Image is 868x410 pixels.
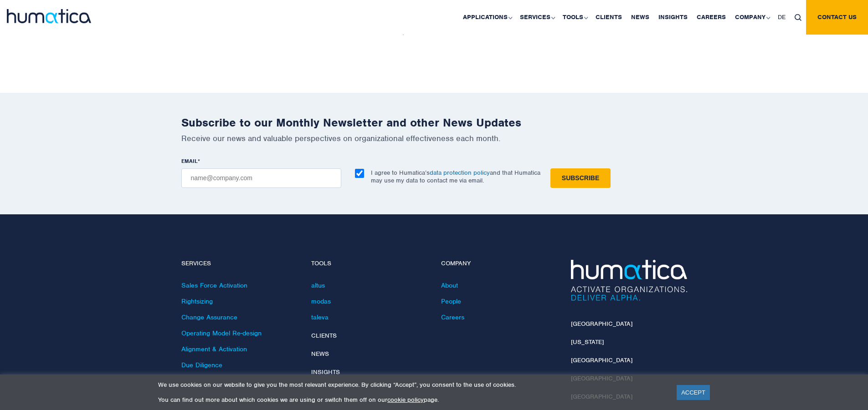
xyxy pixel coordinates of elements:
[181,157,198,165] span: EMAIL
[181,260,298,268] h4: Services
[441,313,464,321] a: Careers
[311,332,337,339] a: Clients
[571,320,632,328] a: [GEOGRAPHIC_DATA]
[441,260,557,268] h4: Company
[311,368,340,376] a: Insights
[571,260,687,301] img: Humatica
[550,168,611,188] input: Subscribe
[778,13,786,21] span: DE
[7,9,91,23] img: logo
[181,313,237,321] a: Change Assurance
[181,345,247,353] a: Alignment & Activation
[181,297,213,305] a: Rightsizing
[181,133,687,143] p: Receive our news and valuable perspectives on organizational effectiveness each month.
[677,385,710,400] a: ACCEPT
[430,169,490,177] a: data protection policy
[571,356,632,364] a: [GEOGRAPHIC_DATA]
[158,381,665,389] p: We use cookies on our website to give you the most relevant experience. By clicking “Accept”, you...
[181,116,687,130] h2: Subscribe to our Monthly Newsletter and other News Updates
[311,281,325,289] a: altus
[311,350,329,358] a: News
[181,329,262,337] a: Operating Model Re-design
[181,361,222,369] a: Due Diligence
[571,338,604,346] a: [US_STATE]
[311,313,329,321] a: taleva
[441,297,461,305] a: People
[158,396,665,404] p: You can find out more about which cookies we are using or switch them off on our page.
[181,281,247,289] a: Sales Force Activation
[311,260,427,268] h4: Tools
[371,169,540,184] p: I agree to Humatica’s and that Humatica may use my data to contact me via email.
[441,281,458,289] a: About
[795,14,801,21] img: search_icon
[387,396,424,404] a: cookie policy
[181,168,341,188] input: name@company.com
[311,297,331,305] a: modas
[355,169,364,178] input: I agree to Humatica’sdata protection policyand that Humatica may use my data to contact me via em...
